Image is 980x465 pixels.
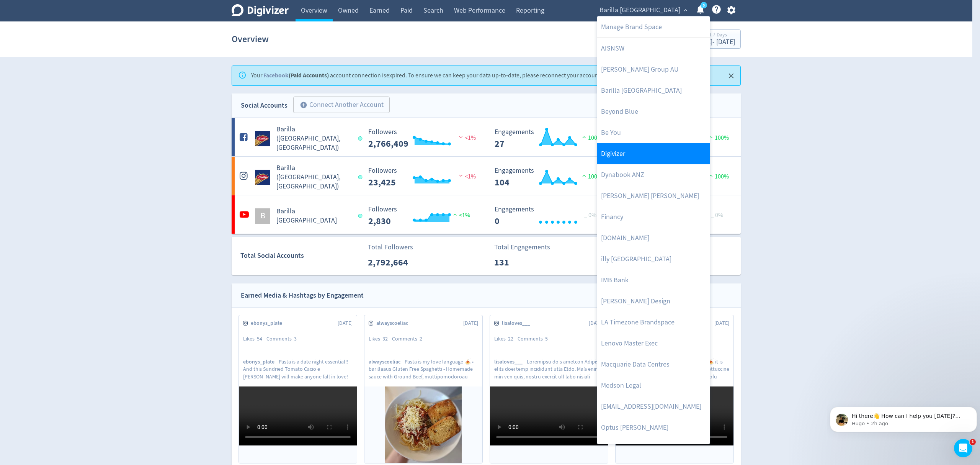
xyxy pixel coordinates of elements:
a: Lenovo Master Exec [597,333,710,354]
a: Digivizer [597,143,710,164]
a: Dynabook ANZ [597,164,710,185]
iframe: Intercom notifications message [827,391,980,444]
a: Be You [597,122,710,143]
a: Manage Brand Space [597,16,710,38]
iframe: Intercom live chat [954,439,972,457]
a: [DOMAIN_NAME] [597,228,710,249]
a: [EMAIL_ADDRESS][DOMAIN_NAME] [597,396,710,417]
a: Beyond Blue [597,101,710,122]
a: AISNSW [597,38,710,59]
a: Financy [597,206,710,228]
a: illy [GEOGRAPHIC_DATA] [597,249,710,270]
a: Barilla [GEOGRAPHIC_DATA] [597,80,710,101]
a: LA Timezone Brandspace [597,312,710,333]
span: 1 [970,439,976,445]
a: [PERSON_NAME] Design [597,291,710,312]
a: IMB Bank [597,270,710,291]
a: Optus [PERSON_NAME] [597,438,710,459]
a: [PERSON_NAME] [PERSON_NAME] [597,185,710,206]
a: [PERSON_NAME] Group AU [597,59,710,80]
a: Optus [PERSON_NAME] [597,417,710,438]
a: Macquarie Data Centres [597,354,710,375]
a: Medson Legal [597,375,710,396]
